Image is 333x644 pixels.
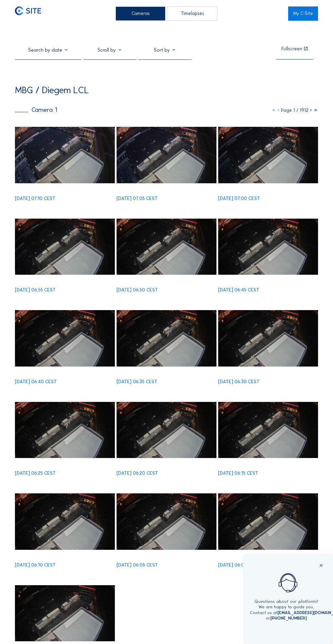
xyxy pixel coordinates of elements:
div: [DATE] 06:10 CEST [15,563,56,567]
div: [DATE] 06:00 CEST [218,563,260,567]
img: image_53330145 [218,127,318,183]
div: Cameras [116,6,165,21]
img: image_53328076 [15,585,115,641]
div: [DATE] 06:50 CEST [117,288,158,292]
img: image_53329009 [117,402,216,458]
div: [DATE] 06:55 CEST [15,288,56,292]
img: operator [246,573,330,593]
div: We are happy to guide you. [250,604,323,610]
div: [DATE] 06:40 CEST [15,379,57,384]
div: [DATE] 07:00 CEST [218,196,260,201]
img: image_53330297 [117,127,216,183]
img: image_53328478 [218,493,318,549]
img: image_53328778 [15,493,115,549]
a: [PHONE_NUMBER] [270,615,307,621]
img: image_53329460 [117,310,216,366]
img: C-SITE Logo [15,6,41,15]
div: [DATE] 07:10 CEST [15,196,55,201]
div: [DATE] 06:20 CEST [117,471,158,476]
img: image_53329615 [15,310,115,366]
img: image_53329767 [218,219,318,275]
div: or [250,615,323,621]
div: [DATE] 07:05 CEST [117,196,158,201]
a: C-SITE Logo [15,6,45,21]
span: Page 1 / 1912 [281,107,309,113]
div: Camera 1 [15,106,57,113]
img: image_53330074 [15,219,115,275]
div: MBG / Diegem LCL [15,85,89,95]
img: image_53330445 [15,127,115,183]
div: [DATE] 06:45 CEST [218,288,259,292]
div: [DATE] 06:25 CEST [15,471,56,476]
a: My C-Site [288,6,318,21]
img: image_53329312 [218,310,318,366]
div: Contact us at [250,610,323,615]
img: image_53328936 [218,402,318,458]
img: image_53329155 [15,402,115,458]
div: Timelapses [168,6,217,21]
div: Fullscreen [281,47,302,51]
div: [DATE] 06:05 CEST [117,563,158,567]
div: [DATE] 06:30 CEST [218,379,260,384]
input: Search by date 󰅀 [15,47,82,53]
img: image_53329914 [117,219,216,275]
div: Questions about our platform? [250,599,323,604]
img: image_53328624 [117,493,216,549]
div: [DATE] 06:35 CEST [117,379,157,384]
div: [DATE] 06:15 CEST [218,471,258,476]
